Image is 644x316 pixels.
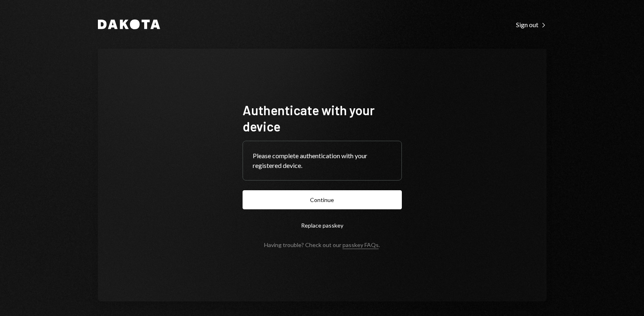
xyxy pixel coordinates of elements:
h1: Authenticate with your device [243,102,402,134]
button: Replace passkey [243,216,402,235]
a: Sign out [516,20,546,29]
a: passkey FAQs [343,241,379,249]
button: Continue [243,190,402,209]
div: Sign out [516,21,546,29]
div: Please complete authentication with your registered device. [253,151,392,170]
div: Having trouble? Check out our . [264,241,380,248]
